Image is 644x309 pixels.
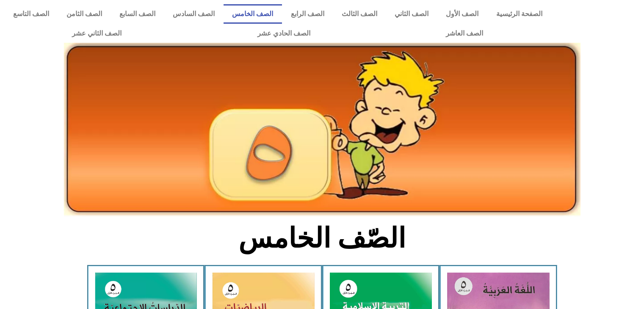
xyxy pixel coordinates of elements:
a: الصف السابع [111,4,164,24]
a: الصف الثامن [58,4,111,24]
a: الصفحة الرئيسية [487,4,551,24]
a: الصف الخامس [224,4,282,24]
a: الصف الثاني [386,4,437,24]
a: الصف السادس [164,4,224,24]
a: الصف الحادي عشر [189,24,378,43]
a: الصف التاسع [4,4,58,24]
a: الصف الثالث [333,4,386,24]
a: الصف العاشر [378,24,551,43]
h2: الصّف الخامس [182,222,462,255]
a: الصف الرابع [282,4,333,24]
a: الصف الأول [437,4,487,24]
a: الصف الثاني عشر [4,24,189,43]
